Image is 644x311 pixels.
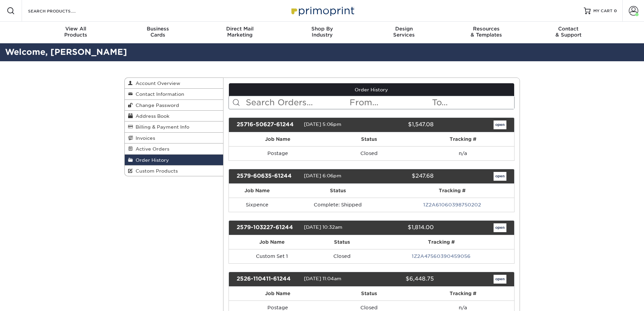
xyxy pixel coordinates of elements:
span: [DATE] 11:04am [304,276,341,281]
span: Business [117,26,199,32]
th: Status [326,287,412,301]
th: Tracking # [412,132,514,146]
td: Postage [229,146,326,160]
span: Order History [133,157,169,163]
a: Contact Information [125,89,223,99]
a: Active Orders [125,143,223,154]
div: Products [35,26,117,38]
th: Tracking # [368,235,514,249]
span: Active Orders [133,146,169,152]
th: Job Name [229,184,285,198]
a: Change Password [125,100,223,111]
a: View AllProducts [35,22,117,43]
a: Billing & Payment Info [125,121,223,132]
span: Contact Information [133,91,184,97]
img: Primoprint [288,3,356,18]
td: Custom Set 1 [229,249,315,263]
td: Closed [326,146,412,160]
div: $1,814.00 [366,223,439,232]
a: BusinessCards [117,22,199,43]
span: MY CART [593,8,613,14]
span: View All [35,26,117,32]
input: From... [349,96,431,109]
span: Account Overview [133,81,180,86]
a: 1Z2A47560390459056 [412,253,471,259]
div: Services [363,26,445,38]
td: Complete: Shipped [285,198,390,212]
span: Direct Mail [199,26,281,32]
th: Tracking # [412,287,514,301]
span: Invoices [133,135,155,141]
a: Shop ByIndustry [281,22,363,43]
input: SEARCH PRODUCTS..... [27,7,93,15]
span: Design [363,26,445,32]
th: Job Name [229,235,315,249]
a: open [494,223,506,232]
a: Direct MailMarketing [199,22,281,43]
div: Industry [281,26,363,38]
div: Cards [117,26,199,38]
span: [DATE] 5:06pm [304,121,341,127]
a: open [494,275,506,284]
th: Status [326,132,412,146]
th: Job Name [229,287,326,301]
th: Status [315,235,368,249]
div: 2579-60635-61244 [232,172,304,181]
input: To... [431,96,514,109]
td: Closed [315,249,368,263]
span: 0 [614,8,617,13]
div: & Templates [445,26,527,38]
div: & Support [527,26,610,38]
a: DesignServices [363,22,445,43]
td: Sixpence [229,198,285,212]
span: Shop By [281,26,363,32]
div: Marketing [199,26,281,38]
a: Order History [229,83,514,96]
span: Billing & Payment Info [133,124,189,130]
a: Resources& Templates [445,22,527,43]
div: $247.68 [366,172,439,181]
td: n/a [412,146,514,160]
a: Custom Products [125,165,223,176]
a: Invoices [125,133,223,143]
a: Address Book [125,111,223,121]
span: Custom Products [133,168,178,174]
th: Status [285,184,390,198]
a: Contact& Support [527,22,610,43]
a: open [494,120,506,129]
span: Contact [527,26,610,32]
th: Job Name [229,132,326,146]
a: Order History [125,155,223,165]
div: 25716-50627-61244 [232,120,304,129]
div: $1,547.08 [366,120,439,129]
span: [DATE] 10:32am [304,224,342,230]
div: 2579-103227-61244 [232,223,304,232]
span: Change Password [133,103,179,108]
div: 2526-110411-61244 [232,275,304,284]
a: open [494,172,506,181]
th: Tracking # [390,184,514,198]
span: Resources [445,26,527,32]
span: [DATE] 6:06pm [304,173,341,178]
input: Search Orders... [245,96,349,109]
div: $6,448.75 [366,275,439,284]
a: 1Z2A61060398750202 [423,202,481,207]
a: Account Overview [125,78,223,89]
span: Address Book [133,113,169,119]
